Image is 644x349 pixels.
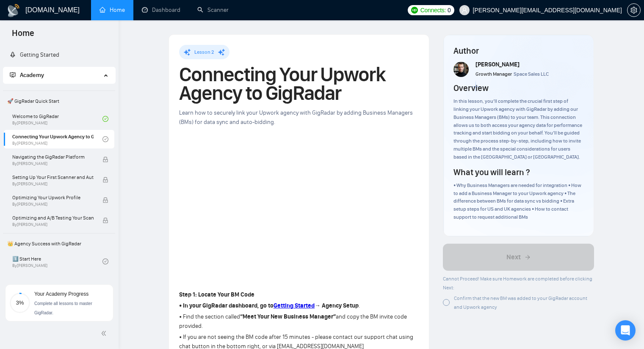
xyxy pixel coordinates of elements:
a: Getting Started [274,302,315,309]
strong: • In your GigRadar dashboard, go to [179,302,274,309]
a: Connecting Your Upwork Agency to GigRadarBy[PERSON_NAME] [12,130,102,148]
img: upwork-logo.png [411,7,418,14]
span: Space Sales LLC [514,71,549,77]
span: check-circle [102,258,108,264]
h4: Overview [453,82,489,94]
span: Home [5,27,41,45]
span: Complete all lessons to master GigRadar. [34,301,92,315]
span: Setting Up Your First Scanner and Auto-Bidder [12,173,94,181]
a: rocketGetting Started [10,51,59,58]
img: vlad-t.jpg [453,62,469,77]
strong: “Meet Your New Business Manager” [240,313,336,320]
span: lock [102,197,108,203]
span: Optimizing and A/B Testing Your Scanner for Better Results [12,214,94,222]
span: Growth Manager [475,71,512,77]
span: 👑 Agency Success with GigRadar [4,235,114,252]
span: Connects: [420,5,446,15]
span: Academy [10,71,44,79]
button: setting [627,3,641,17]
span: double-left [101,329,109,338]
span: user [462,7,467,13]
p: . [179,301,419,311]
span: By [PERSON_NAME] [12,202,94,207]
div: • Why Business Managers are needed for integration • How to add a Business Manager to your Upwork... [453,181,583,221]
a: 1️⃣ Start HereBy[PERSON_NAME] [12,252,102,271]
span: Your Academy Progress [34,291,88,297]
span: [PERSON_NAME] [475,61,520,68]
span: lock [102,157,108,162]
span: check-circle [102,116,108,122]
h1: Connecting Your Upwork Agency to GigRadar [179,65,419,102]
span: 3% [10,300,30,305]
span: Optimizing Your Upwork Profile [12,193,94,202]
button: Next [443,244,594,271]
a: Welcome to GigRadarBy[PERSON_NAME] [12,110,102,128]
span: 0 [448,5,451,15]
span: Academy [20,71,44,79]
li: Getting Started [3,47,115,63]
span: setting [627,7,640,14]
h4: What you will learn ? [453,166,530,178]
span: By [PERSON_NAME] [12,222,94,227]
span: Confirm that the new BM was added to your GigRadar account and Upwork agency [454,295,587,310]
a: setting [627,7,641,14]
span: Cannot Proceed! Make sure Homework are completed before clicking Next: [443,276,592,291]
span: lock [102,217,108,223]
span: Lesson 2 [194,49,214,55]
strong: Step 1: Locate Your BM Code [179,291,254,298]
span: check-circle [102,136,108,142]
h4: Author [453,45,583,57]
a: homeHome [100,6,125,14]
strong: → Agency Setup [315,302,359,309]
a: searchScanner [197,6,229,14]
span: Navigating the GigRadar Platform [12,153,94,161]
span: Next [506,252,521,262]
span: fund-projection-screen [10,72,16,78]
span: By [PERSON_NAME] [12,161,94,166]
img: logo [7,4,20,17]
span: lock [102,177,108,183]
a: dashboardDashboard [142,6,180,14]
span: By [PERSON_NAME] [12,181,94,187]
span: Learn how to securely link your Upwork agency with GigRadar by adding Business Managers (BMs) for... [179,109,413,126]
div: In this lesson, you’ll complete the crucial first step of linking your Upwork agency with GigRada... [453,97,583,161]
div: Open Intercom Messenger [615,320,636,341]
p: • Find the section called and copy the BM invite code provided. [179,312,419,331]
span: 🚀 GigRadar Quick Start [4,93,114,110]
span: ⛔ Top 3 Mistakes of Pro Agencies [12,275,94,283]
